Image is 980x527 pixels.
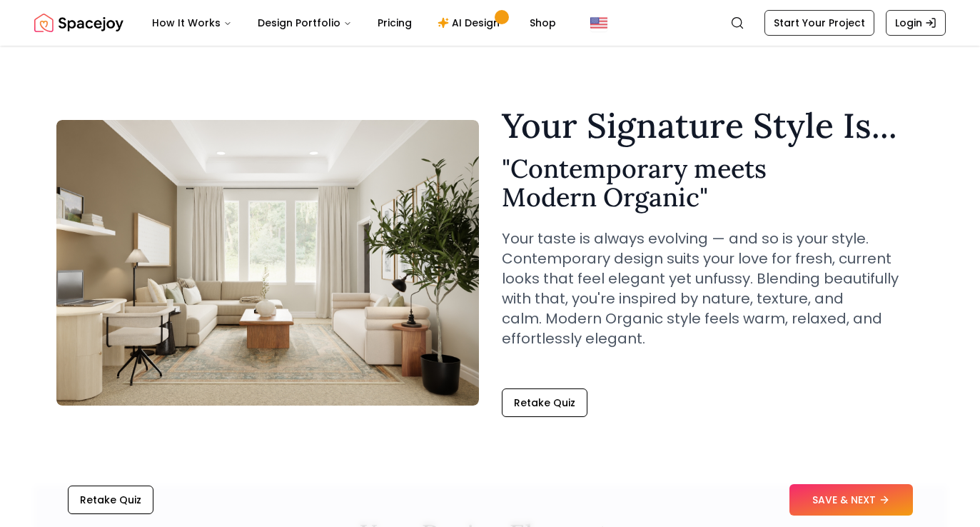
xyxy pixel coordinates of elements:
[518,9,567,37] a: Shop
[34,9,123,37] a: Spacejoy
[590,14,607,31] img: United States
[366,9,423,37] a: Pricing
[246,9,363,37] button: Design Portfolio
[502,388,587,417] button: Retake Quiz
[789,484,913,516] button: SAVE & NEXT
[141,9,243,37] button: How It Works
[34,9,123,37] img: Spacejoy Logo
[56,120,479,406] img: Contemporary meets Modern Organic Style Example
[426,9,515,37] a: AI Design
[764,10,874,36] a: Start Your Project
[68,486,153,514] button: Retake Quiz
[141,9,567,37] nav: Main
[886,10,946,36] a: Login
[502,229,924,348] p: Your taste is always evolving — and so is your style. Contemporary design suits your love for fre...
[502,109,924,143] h1: Your Signature Style Is...
[502,154,924,211] h2: " Contemporary meets Modern Organic "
